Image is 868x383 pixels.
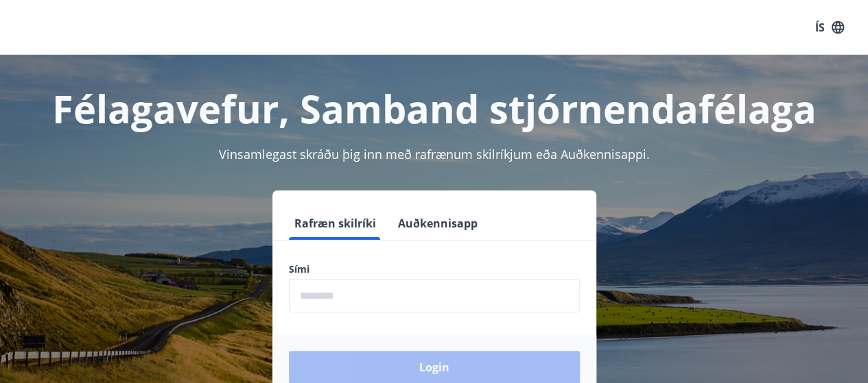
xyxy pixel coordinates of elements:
[16,82,852,134] h1: Félagavefur, Samband stjórnendafélaga
[219,146,650,162] span: Vinsamlegast skráðu þig inn með rafrænum skilríkjum eða Auðkennisappi.
[392,207,483,240] button: Auðkennisapp
[289,207,382,240] button: Rafræn skilríki
[289,262,580,276] label: Sími
[808,15,852,40] button: ÍS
